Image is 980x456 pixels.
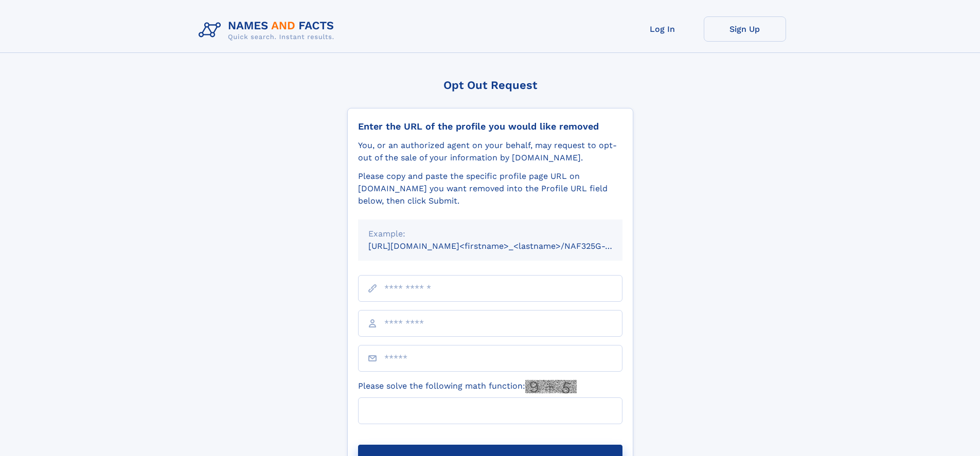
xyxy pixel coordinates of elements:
[194,16,343,44] img: Logo Names and Facts
[358,139,622,164] div: You, or an authorized agent on your behalf, may request to opt-out of the sale of your informatio...
[358,170,622,207] div: Please copy and paste the specific profile page URL on [DOMAIN_NAME] you want removed into the Pr...
[368,241,642,251] small: [URL][DOMAIN_NAME]<firstname>_<lastname>/NAF325G-xxxxxxxx
[621,16,704,42] a: Log In
[347,79,633,92] div: Opt Out Request
[358,121,622,132] div: Enter the URL of the profile you would like removed
[368,228,612,240] div: Example:
[358,380,577,393] label: Please solve the following math function:
[704,16,786,42] a: Sign Up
